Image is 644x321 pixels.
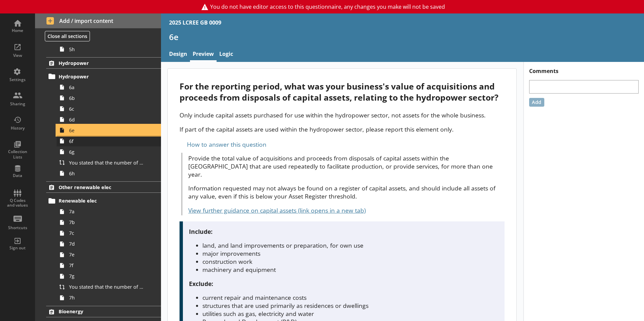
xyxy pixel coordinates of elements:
[59,60,141,66] span: Hydropower
[59,198,141,204] span: Renewable elec
[57,239,161,249] a: 7d
[69,208,144,215] span: 7a
[6,149,29,159] div: Collection Lists
[69,46,144,52] span: 5h
[57,292,161,303] a: 7h
[6,126,29,131] div: History
[57,103,161,114] a: 6c
[202,265,499,274] li: machinery and equipment
[189,227,213,236] strong: Include:
[59,308,141,315] span: Bioenergy
[188,206,366,214] a: View further guidance on capital assets (link opens in a new tab)
[180,81,505,103] div: For the reporting period, what was your business's value of acquisitions and proceeds from dispos...
[180,111,505,119] p: Only include capital assets purchased for use within the hydropower sector, not assets for the wh...
[57,146,161,157] a: 6g
[202,241,499,249] li: land, and land improvements or preparation, for own use
[46,17,150,25] span: Add / import content
[69,127,144,134] span: 6e
[35,181,161,303] li: Other renewable elecRenewable elec7a7b7c7d7e7f7gYou stated that the number of full-time equivalen...
[57,271,161,282] a: 7g
[69,230,144,236] span: 7c
[57,217,161,228] a: 7b
[202,310,499,318] li: utilities such as gas, electricity and water
[49,71,161,179] li: Hydropower6a6b6c6d6e6f6gYou stated that the number of full-time equivalents (FTEs) who worked wit...
[202,257,499,265] li: construction work
[57,157,161,168] a: You stated that the number of full-time equivalents (FTEs) who worked within the hydropower secto...
[49,195,161,303] li: Renewable elec7a7b7c7d7e7f7gYou stated that the number of full-time equivalents (FTEs) who worked...
[69,273,144,279] span: 7g
[69,159,144,166] span: You stated that the number of full-time equivalents (FTEs) who worked within the hydropower secto...
[69,294,144,301] span: 7h
[69,95,144,101] span: 6b
[69,106,144,112] span: 6c
[180,125,505,133] p: If part of the capital assets are used within the hydropower sector, please report this element o...
[69,219,144,225] span: 7b
[69,170,144,177] span: 6h
[69,138,144,144] span: 6f
[188,184,505,200] p: Information requested may not always be found on a register of capital assets, and should include...
[169,19,221,26] div: 2025 LCREE GB 0009
[59,73,141,80] span: Hydropower
[45,31,90,41] button: Close all sections
[57,93,161,103] a: 6b
[57,44,161,55] a: 5h
[69,149,144,155] span: 6g
[57,249,161,260] a: 7e
[189,280,213,288] strong: Exclude:
[6,173,29,178] div: Data
[57,206,161,217] a: 7a
[46,71,161,82] a: Hydropower
[6,28,29,33] div: Home
[169,32,636,42] h1: 6e
[202,301,499,310] li: structures that are used primarily as residences or dwellings
[59,184,141,190] span: Other renewable elec
[57,125,161,136] a: 6e
[46,195,161,206] a: Renewable elec
[69,241,144,247] span: 7d
[57,282,161,292] a: You stated that the number of full-time equivalents (FTEs) who worked within the other renewable ...
[57,82,161,93] a: 6a
[69,262,144,269] span: 7f
[6,77,29,82] div: Settings
[166,47,190,62] a: Design
[69,116,144,123] span: 6d
[46,181,161,193] a: Other renewable elec
[57,136,161,146] a: 6f
[57,260,161,271] a: 7f
[6,53,29,58] div: View
[202,293,499,301] li: current repair and maintenance costs
[190,47,217,62] a: Preview
[69,284,144,290] span: You stated that the number of full-time equivalents (FTEs) who worked within the other renewable ...
[57,168,161,179] a: 6h
[57,114,161,125] a: 6d
[217,47,236,62] a: Logic
[202,249,499,257] li: major improvements
[57,228,161,239] a: 7c
[6,245,29,251] div: Sign out
[180,139,505,150] div: How to answer this question
[69,251,144,258] span: 7e
[6,101,29,107] div: Sharing
[69,84,144,91] span: 6a
[6,225,29,230] div: Shortcuts
[6,198,29,208] div: Q Codes and values
[35,57,161,179] li: HydropowerHydropower6a6b6c6d6e6f6gYou stated that the number of full-time equivalents (FTEs) who ...
[188,154,505,178] p: Provide the total value of acquisitions and proceeds from disposals of capital assets within the ...
[46,57,161,69] a: Hydropower
[46,306,161,317] a: Bioenergy
[35,13,161,28] button: Add / import content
